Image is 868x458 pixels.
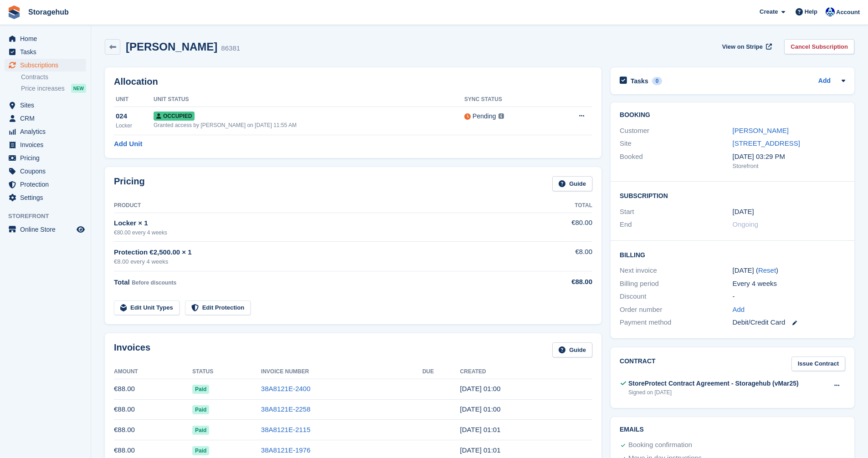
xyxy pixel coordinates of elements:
[826,7,835,16] img: Vladimir Osojnik
[620,305,732,315] div: Order number
[620,317,732,328] div: Payment method
[261,365,422,379] th: Invoice Number
[760,7,778,16] span: Create
[20,125,75,138] span: Analytics
[464,92,551,107] th: Sync Status
[818,76,831,87] a: Add
[473,112,496,121] div: Pending
[620,265,732,276] div: Next invoice
[25,5,72,20] a: Storagehub
[20,152,75,164] span: Pricing
[733,265,845,276] div: [DATE] ( )
[20,165,75,178] span: Coupons
[192,446,209,455] span: Paid
[733,279,845,289] div: Every 4 weeks
[20,191,75,204] span: Settings
[114,379,192,399] td: €88.00
[114,342,150,357] h2: Invoices
[116,111,154,122] div: 024
[20,32,75,45] span: Home
[5,178,86,191] a: menu
[733,127,789,134] a: [PERSON_NAME]
[529,213,592,241] td: €80.00
[758,266,776,274] a: Reset
[733,139,800,147] a: [STREET_ADDRESS]
[733,207,754,217] time: 2025-05-19 00:00:00 UTC
[529,277,592,287] div: €88.00
[154,121,464,129] div: Granted access by [PERSON_NAME] on [DATE] 11:55 AM
[5,191,86,204] a: menu
[460,446,501,454] time: 2025-05-19 00:01:02 UTC
[114,399,192,420] td: €88.00
[719,39,774,54] a: View on Stripe
[261,426,310,433] a: 38A8121E-2115
[114,300,180,316] a: Edit Unit Types
[21,73,86,81] a: Contracts
[154,112,195,121] span: Occupied
[7,5,21,19] img: stora-icon-8386f47178a22dfd0bd8f6a31ec36ba5ce8667c1dd55bd0f319d3a0aa187defe.svg
[733,317,845,328] div: Debit/Credit Card
[620,152,732,171] div: Booked
[5,59,86,71] a: menu
[20,178,75,191] span: Protection
[460,365,592,379] th: Created
[5,152,86,164] a: menu
[620,138,732,149] div: Site
[114,257,529,266] div: €8.00 every 4 weeks
[620,219,732,230] div: End
[460,405,501,413] time: 2025-07-14 00:00:51 UTC
[154,92,464,107] th: Unit Status
[620,291,732,302] div: Discount
[628,388,799,397] div: Signed on [DATE]
[620,112,845,119] h2: Booking
[529,198,592,213] th: Total
[192,385,209,394] span: Paid
[5,32,86,45] a: menu
[221,43,240,54] div: 86381
[192,365,261,379] th: Status
[784,39,854,54] a: Cancel Subscription
[114,229,529,237] div: €80.00 every 4 weeks
[498,113,504,119] img: icon-info-grey-7440780725fd019a000dd9b08b2336e03edf1995a4989e88bcd33f0948082b44.svg
[5,125,86,138] a: menu
[460,426,501,433] time: 2025-06-16 00:01:40 UTC
[5,112,86,125] a: menu
[552,176,592,191] a: Guide
[185,300,251,316] a: Edit Protection
[460,385,501,392] time: 2025-08-11 00:00:40 UTC
[114,76,592,87] h2: Allocation
[261,405,310,413] a: 38A8121E-2258
[733,305,745,315] a: Add
[114,92,154,107] th: Unit
[192,426,209,435] span: Paid
[114,278,130,286] span: Total
[733,291,845,302] div: -
[114,198,529,213] th: Product
[529,242,592,271] td: €8.00
[733,152,845,162] div: [DATE] 03:29 PM
[261,446,310,454] a: 38A8121E-1976
[20,112,75,125] span: CRM
[20,223,75,236] span: Online Store
[733,220,759,228] span: Ongoing
[620,250,845,259] h2: Billing
[620,126,732,136] div: Customer
[552,342,592,357] a: Guide
[71,84,86,93] div: NEW
[114,176,145,191] h2: Pricing
[628,440,692,451] div: Booking confirmation
[116,122,154,130] div: Locker
[620,207,732,217] div: Start
[261,385,310,392] a: 38A8121E-2400
[5,223,86,236] a: menu
[21,84,65,93] span: Price increases
[620,426,845,433] h2: Emails
[21,83,86,93] a: Price increases NEW
[733,162,845,171] div: Storefront
[114,218,529,229] div: Locker × 1
[20,59,75,71] span: Subscriptions
[620,191,845,200] h2: Subscription
[132,280,176,286] span: Before discounts
[805,7,817,16] span: Help
[422,365,460,379] th: Due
